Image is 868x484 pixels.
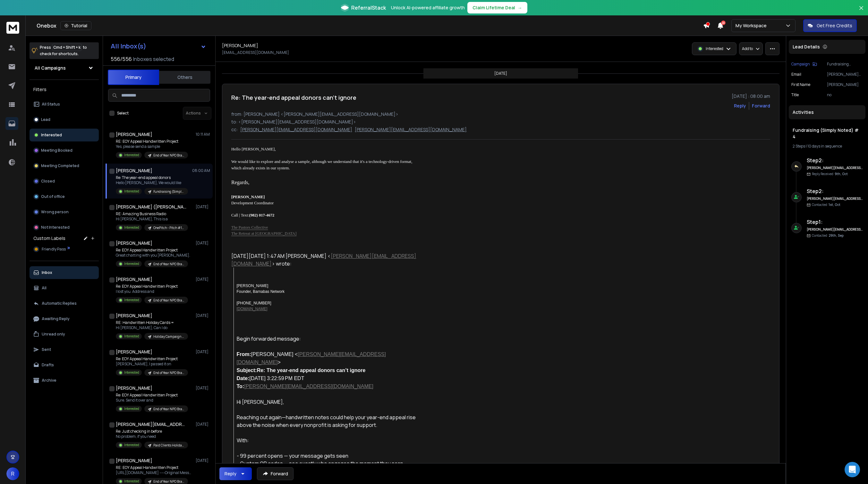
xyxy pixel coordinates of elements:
p: Lead Details [793,44,820,50]
p: [PERSON_NAME][EMAIL_ADDRESS][DOMAIN_NAME] [355,126,467,133]
p: Holiday Campaign SN Contacts [153,334,184,339]
h6: [PERSON_NAME][EMAIL_ADDRESS][DOMAIN_NAME] [807,227,863,232]
button: Unread only [30,328,99,341]
p: Re: EOY Appeal Handwritten Project [116,393,188,398]
p: [DATE] [196,204,210,209]
p: Hi [PERSON_NAME], Can I do [116,325,188,330]
p: [URL][DOMAIN_NAME] -----Original Message----- From: [PERSON_NAME] [116,470,193,475]
p: [DATE] [196,277,210,282]
font: Call | Text: [231,213,249,217]
p: Out of office [41,194,65,199]
p: from: [PERSON_NAME] <[PERSON_NAME][EMAIL_ADDRESS][DOMAIN_NAME]> [231,111,770,117]
button: Not Interested [30,221,99,234]
h1: Re: The year-end appeal donors can’t ignore [231,93,356,102]
button: Meeting Completed [30,159,99,172]
p: cc: [231,126,238,133]
a: The Retreat at [GEOGRAPHIC_DATA] [231,231,296,236]
p: Interested [124,153,139,157]
p: No problem, if you need [116,434,188,439]
div: Reply [225,471,236,477]
p: Lead [41,117,50,122]
p: Fundraising (Simply Noted) # 4 [153,189,184,194]
button: Campaign [791,62,817,67]
p: Interested [124,225,139,230]
p: Get Free Credits [817,22,852,29]
button: Get Free Credits [803,19,857,32]
p: Not Interested [41,225,70,230]
p: [PERSON_NAME][EMAIL_ADDRESS][DOMAIN_NAME] [827,72,863,77]
p: [PERSON_NAME][EMAIL_ADDRESS][DOMAIN_NAME] [240,126,352,133]
p: Interested [124,370,139,375]
p: End of Year NPO Brass [153,298,184,303]
div: [PERSON_NAME] [237,283,419,289]
p: Paid Clients Holiday Cards #2 [153,443,184,448]
p: Reply Received [812,172,848,176]
p: End of Year NPO Brass [153,370,184,375]
button: Automatic Replies [30,297,99,310]
span: 1st, Oct [829,202,840,207]
h3: Filters [30,85,99,94]
p: All Status [42,102,60,107]
p: [PERSON_NAME] [827,82,863,87]
p: First Name [791,82,810,87]
p: Sure. Send it over and [116,398,188,403]
p: Meeting Booked [41,148,72,153]
b: To: [237,384,244,389]
p: Contacted [812,233,844,238]
p: Interested [124,443,139,447]
p: Interested [41,132,62,138]
p: 08:00 AM [192,168,210,173]
span: 10 days in sequence [807,143,842,149]
p: [PERSON_NAME], I passed it on [116,361,188,367]
div: Forward [752,103,770,109]
p: Interested [124,189,139,194]
button: All Inbox(s) [106,40,211,53]
p: no [827,92,863,98]
p: [DATE] [196,349,210,354]
button: Archive [30,374,99,387]
p: Interested [124,334,139,339]
p: Re: The year-end appeal donors [116,175,188,180]
p: End of Year NPO Brass [153,407,184,412]
p: Inbox [42,270,52,275]
h6: Step 1 : [807,218,863,226]
button: Wrong person [30,206,99,218]
button: Lead [30,113,99,126]
p: RE: Amazing Business Radio [116,211,188,217]
div: [DATE][DATE] 1:47 AM [PERSON_NAME] < > wrote: [231,252,419,267]
h1: [PERSON_NAME] [116,240,152,246]
p: Sent [42,347,51,352]
button: R [6,467,19,480]
div: | [793,144,862,149]
h1: [PERSON_NAME] [116,276,152,283]
p: Hello [PERSON_NAME], We would like [116,180,188,185]
p: to: <[PERSON_NAME][EMAIL_ADDRESS][DOMAIN_NAME]> [231,119,770,125]
a: [DOMAIN_NAME] [237,307,268,311]
h1: All Inbox(s) [111,43,146,49]
span: [DATE] 3:22:59 PM EDT [250,376,304,381]
p: [DATE] [494,71,507,76]
span: 9th, Oct [835,172,848,176]
p: End of Year NPO Brass [153,262,184,267]
p: Interested [706,46,723,51]
p: Automatic Replies [42,301,77,306]
font: Development Coordinator [231,201,274,205]
b: Date: [237,376,250,381]
button: Friendly Pass [30,243,99,256]
p: Fundraising (Simply Noted) # 4 [827,62,863,67]
font: [PERSON_NAME] [231,195,265,199]
p: Contacted [812,202,840,207]
span: 22 [721,21,726,25]
button: All Status [30,98,99,111]
label: Select [117,111,129,116]
h6: Step 2 : [807,187,863,195]
p: Yes, please send a sample [116,144,188,149]
p: [DATE] : 08:00 am [732,93,770,99]
b: (982) 017-4672 [249,213,274,217]
div: We would like to explore and analyse a sample, although we understand that it's a technology-driv... [231,158,419,171]
p: [DATE] [196,241,210,246]
p: RE: EOY Appeal Handwritten Project [116,139,188,144]
p: Re: EOY Appeal Handwritten Project [116,356,188,361]
h1: [PERSON_NAME] [116,131,152,138]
